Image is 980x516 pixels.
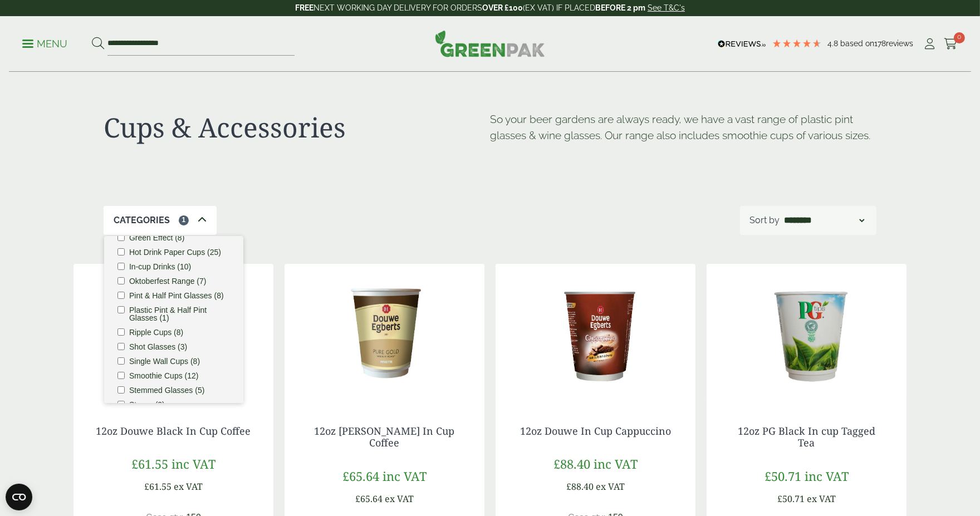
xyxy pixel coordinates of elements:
[22,37,67,51] p: Menu
[129,292,224,299] label: Pint & Half Pint Glasses (8)
[385,493,414,505] span: ex VAT
[777,493,805,505] span: £50.71
[129,306,230,322] label: Plastic Pint & Half Pint Glasses (1)
[104,111,490,144] h1: Cups & Accessories
[22,37,67,48] a: Menu
[315,424,455,450] a: 12oz [PERSON_NAME] In Cup Coffee
[874,39,886,48] span: 178
[129,357,200,365] label: Single Wall Cups (8)
[595,3,645,12] strong: BEFORE 2 pm
[129,328,183,336] label: Ripple Cups (8)
[827,39,840,48] span: 4.8
[707,264,906,403] img: PG tips
[648,3,685,12] a: See T&C's
[772,38,822,48] div: 4.78 Stars
[944,36,958,52] a: 0
[496,264,695,403] img: Douwe Egberts Cappuccino
[923,38,937,50] i: My Account
[342,468,379,484] span: £65.64
[490,111,876,144] p: So your beer gardens are always ready, we have a vast range of plastic pint glasses & wine glasse...
[285,264,484,403] img: 12oz Douwe White In Cup Coffee-0
[355,493,383,505] span: £65.64
[765,468,801,484] span: £50.71
[944,38,958,50] i: Cart
[840,39,874,48] span: Based on
[594,455,638,472] span: inc VAT
[520,424,671,438] a: 12oz Douwe In Cup Cappuccino
[750,214,780,227] p: Sort by
[482,3,523,12] strong: OVER £100
[129,234,184,242] label: Green Effect (8)
[596,480,625,493] span: ex VAT
[114,214,170,227] p: Categories
[954,32,965,43] span: 0
[738,424,875,450] a: 12oz PG Black In cup Tagged Tea
[805,468,849,484] span: inc VAT
[129,372,199,380] label: Smoothie Cups (12)
[129,248,221,256] label: Hot Drink Paper Cups (25)
[129,386,204,394] label: Stemmed Glasses (5)
[566,480,594,493] span: £88.40
[782,214,866,227] select: Shop order
[129,343,187,351] label: Shot Glasses (3)
[144,480,171,493] span: £61.55
[6,484,32,510] button: Open CMP widget
[129,263,191,271] label: In-cup Drinks (10)
[886,39,913,48] span: reviews
[174,480,203,493] span: ex VAT
[129,277,207,285] label: Oktoberfest Range (7)
[553,455,590,472] span: £88.40
[73,264,273,403] img: Douwe Egberts Black
[96,424,251,438] a: 12oz Douwe Black In Cup Coffee
[171,455,215,472] span: inc VAT
[295,3,313,12] strong: FREE
[718,40,766,48] img: REVIEWS.io
[383,468,427,484] span: inc VAT
[179,215,189,225] span: 1
[435,30,545,57] img: GreenPak Supplies
[131,455,168,472] span: £61.55
[129,401,165,409] label: Straws (2)
[807,493,836,505] span: ex VAT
